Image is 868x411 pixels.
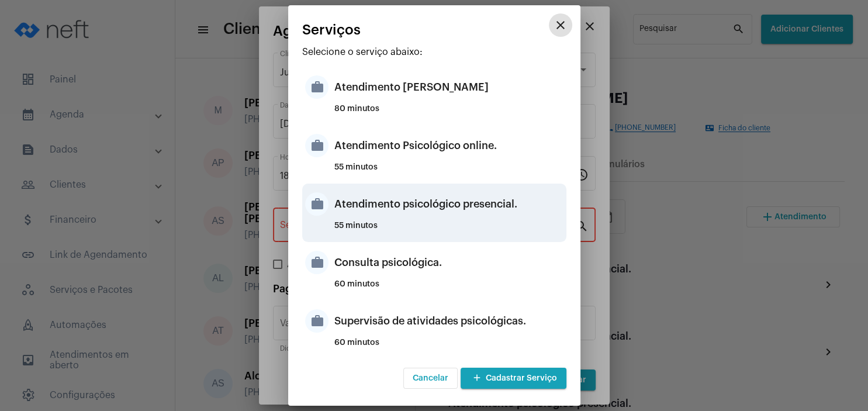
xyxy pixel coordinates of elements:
[305,134,328,157] mat-icon: work
[334,280,563,298] div: 60 minutos
[305,309,328,333] mat-icon: work
[302,47,566,57] p: Selecione o serviço abaixo:
[302,22,361,37] span: Serviços
[334,163,563,181] div: 55 minutos
[334,128,563,163] div: Atendimento Psicológico online.
[305,192,328,216] mat-icon: work
[334,70,563,105] div: Atendimento [PERSON_NAME]
[470,371,484,386] mat-icon: add
[334,222,563,239] div: 55 minutos
[334,245,563,280] div: Consulta psicológica.
[305,251,328,274] mat-icon: work
[413,374,448,382] span: Cancelar
[305,75,328,99] mat-icon: work
[334,105,563,122] div: 80 minutos
[461,368,566,389] button: Cadastrar Serviço
[403,368,458,389] button: Cancelar
[554,18,568,32] mat-icon: close
[470,374,557,382] span: Cadastrar Serviço
[334,303,563,339] div: Supervisão de atividades psicológicas.
[334,339,563,356] div: 60 minutos
[334,186,563,222] div: Atendimento psicológico presencial.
